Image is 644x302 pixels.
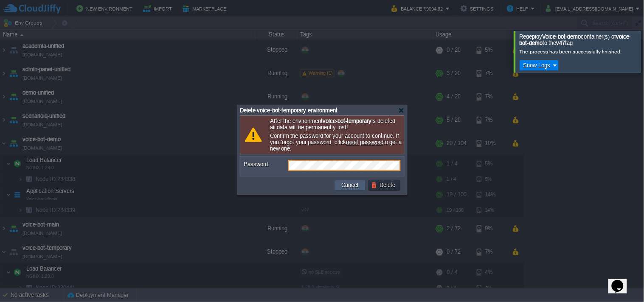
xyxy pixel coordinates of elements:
b: voice-bot-temporary [323,118,372,124]
button: Delete [371,182,398,189]
b: Voice-bot-demo [543,34,581,40]
span: Delete voice-bot-temporary environment [240,107,338,114]
div: The process has been successfully finished. [520,48,639,55]
b: v47 [557,40,565,46]
b: voice-bot-demo [520,34,631,46]
label: Password: [244,160,287,169]
iframe: chat widget [608,268,636,294]
a: reset password [346,139,383,145]
p: After the environment is deleted all data will be permanently lost! [270,118,402,131]
p: Confirm the password for your account to continue. If you forgot your password, click to get a ne... [270,133,402,152]
span: Redeploy container(s) of to the tag [520,34,631,46]
button: Cancel [339,182,361,189]
button: Show Logs [521,62,553,69]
